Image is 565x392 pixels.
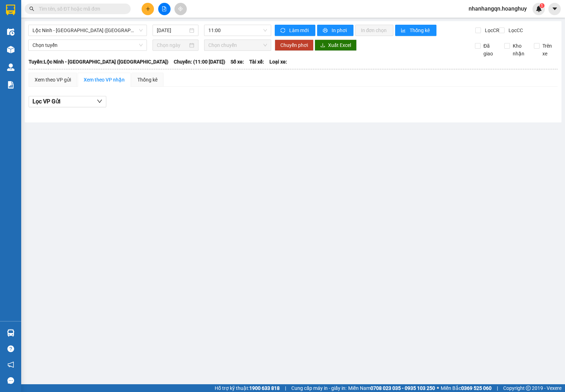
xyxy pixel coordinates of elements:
[401,28,407,34] span: bar-chart
[410,26,431,34] span: Thống kê
[289,26,310,34] span: Làm mới
[29,6,34,11] span: search
[275,40,314,51] button: Chuyển phơi
[7,345,14,352] span: question-circle
[7,329,14,337] img: warehouse-icon
[332,26,348,34] span: In phơi
[29,96,106,107] button: Lọc VP Gửi
[174,3,187,15] button: aim
[541,3,543,8] span: 1
[291,384,346,392] span: Cung cấp máy in - giấy in:
[6,5,15,15] img: logo-vxr
[7,377,14,384] span: message
[269,58,287,66] span: Loại xe:
[441,384,492,392] span: Miền Bắc
[7,361,14,368] span: notification
[552,6,558,12] span: caret-down
[7,28,14,36] img: warehouse-icon
[323,28,329,34] span: printer
[540,42,558,58] span: Trên xe
[32,97,60,106] span: Lọc VP Gửi
[315,40,357,51] button: downloadXuất Excel
[510,42,528,58] span: Kho nhận
[370,385,435,391] strong: 0708 023 035 - 0935 103 250
[482,26,500,34] span: Lọc CR
[249,385,280,391] strong: 1900 633 818
[174,58,225,66] span: Chuyến: (11:00 [DATE])
[7,46,14,53] img: warehouse-icon
[231,58,244,66] span: Số xe:
[280,28,286,34] span: sync
[157,41,188,49] input: Chọn ngày
[7,81,14,89] img: solution-icon
[285,384,286,392] span: |
[162,6,167,11] span: file-add
[32,40,143,50] span: Chọn tuyến
[215,384,280,392] span: Hỗ trợ kỹ thuật:
[97,98,102,104] span: down
[348,384,435,392] span: Miền Nam
[497,384,498,392] span: |
[540,3,545,8] sup: 1
[84,76,125,84] div: Xem theo VP nhận
[317,25,353,36] button: printerIn phơi
[463,4,533,13] span: nhanhangqn.hoanghuy
[29,59,168,65] b: Tuyến: Lộc Ninh - [GEOGRAPHIC_DATA] ([GEOGRAPHIC_DATA])
[249,58,264,66] span: Tài xế:
[481,42,499,58] span: Đã giao
[208,40,267,50] span: Chọn chuyến
[35,76,71,84] div: Xem theo VP gửi
[157,26,188,34] input: 11/10/2025
[137,76,157,84] div: Thống kê
[275,25,315,36] button: syncLàm mới
[208,25,267,36] span: 11:00
[548,3,561,15] button: caret-down
[178,6,183,11] span: aim
[437,387,439,390] span: ⚪️
[32,25,143,36] span: Lộc Ninh - Quảng Ngãi (Hàng Hóa)
[461,385,492,391] strong: 0369 525 060
[526,386,531,391] span: copyright
[39,5,122,13] input: Tìm tên, số ĐT hoặc mã đơn
[158,3,171,15] button: file-add
[7,64,14,71] img: warehouse-icon
[355,25,394,36] button: In đơn chọn
[145,6,150,11] span: plus
[142,3,154,15] button: plus
[506,26,524,34] span: Lọc CC
[395,25,436,36] button: bar-chartThống kê
[536,6,542,12] img: icon-new-feature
